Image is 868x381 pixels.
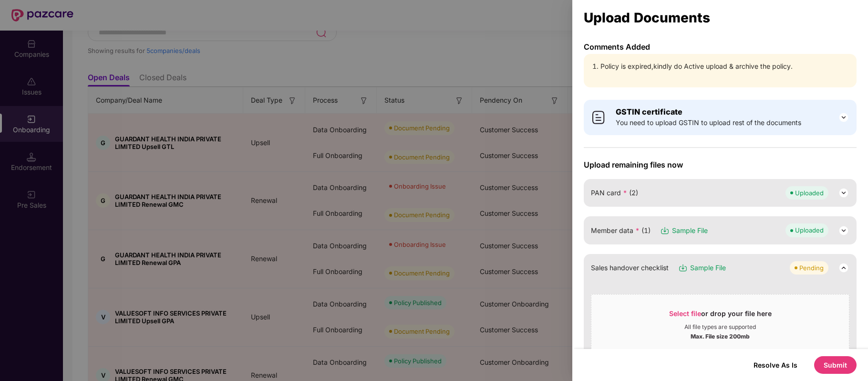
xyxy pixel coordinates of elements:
[690,263,726,273] span: Sample File
[669,309,772,323] div: or drop your file here
[744,359,807,371] button: Resolve As Is
[795,188,824,198] div: Uploaded
[591,225,651,236] span: Member data (1)
[691,331,750,340] div: Max. File size 200mb
[669,309,701,317] span: Select file
[678,263,688,273] img: svg+xml;base64,PHN2ZyB3aWR0aD0iMTYiIGhlaWdodD0iMTciIHZpZXdCb3g9IjAgMCAxNiAxNyIgZmlsbD0ibm9uZSIgeG...
[584,160,857,169] span: Upload remaining files now
[591,110,606,125] img: svg+xml;base64,PHN2ZyB4bWxucz0iaHR0cDovL3d3dy53My5vcmcvMjAwMC9zdmciIHdpZHRoPSI0MCIgaGVpZ2h0PSI0MC...
[584,12,857,23] div: Upload Documents
[838,112,849,123] img: svg+xml;base64,PHN2ZyB3aWR0aD0iMjQiIGhlaWdodD0iMjQiIHZpZXdCb3g9IjAgMCAyNCAyNCIgZmlsbD0ibm9uZSIgeG...
[838,262,849,274] img: svg+xml;base64,PHN2ZyB3aWR0aD0iMjQiIGhlaWdodD0iMjQiIHZpZXdCb3g9IjAgMCAyNCAyNCIgZmlsbD0ibm9uZSIgeG...
[600,61,849,72] li: Policy is expired,kindly do Active upload & archive the policy.
[838,187,849,199] img: svg+xml;base64,PHN2ZyB3aWR0aD0iMjQiIGhlaWdodD0iMjQiIHZpZXdCb3g9IjAgMCAyNCAyNCIgZmlsbD0ibm9uZSIgeG...
[684,323,756,331] div: All file types are supported
[672,225,708,236] span: Sample File
[591,302,849,348] span: Select fileor drop your file hereAll file types are supportedMax. File size 200mb
[799,263,824,273] div: Pending
[660,226,670,235] img: svg+xml;base64,PHN2ZyB3aWR0aD0iMTYiIGhlaWdodD0iMTciIHZpZXdCb3g9IjAgMCAxNiAxNyIgZmlsbD0ibm9uZSIgeG...
[584,42,857,52] p: Comments Added
[591,263,669,273] span: Sales handover checklist
[591,188,638,198] span: PAN card (2)
[814,356,857,374] button: Submit
[795,225,824,235] div: Uploaded
[616,107,682,116] b: GSTIN certificate
[616,117,801,128] span: You need to upload GSTIN to upload rest of the documents
[838,225,849,236] img: svg+xml;base64,PHN2ZyB3aWR0aD0iMjQiIGhlaWdodD0iMjQiIHZpZXdCb3g9IjAgMCAyNCAyNCIgZmlsbD0ibm9uZSIgeG...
